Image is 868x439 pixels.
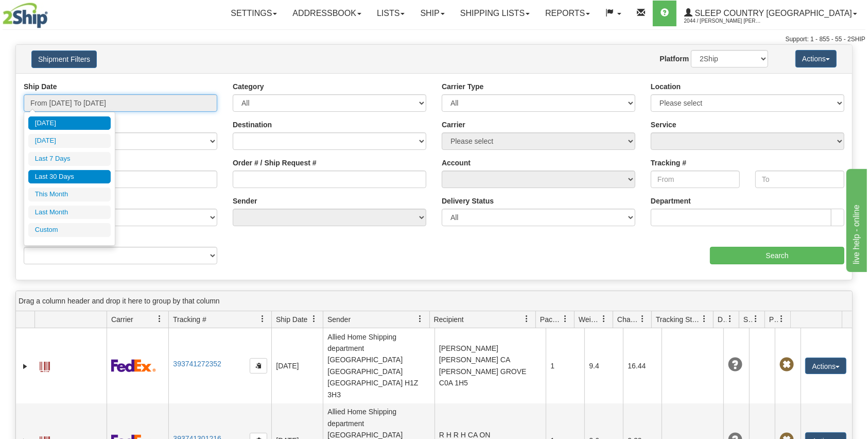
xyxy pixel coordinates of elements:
label: Category [233,81,264,92]
a: Shipping lists [453,1,537,26]
span: Pickup Status [769,314,778,325]
li: Last Month [28,206,111,220]
label: Carrier Type [442,81,483,92]
li: Custom [28,223,111,237]
span: Tracking Status [656,314,701,325]
span: Ship Date [276,314,307,325]
td: [DATE] [271,328,323,403]
span: Sender [327,314,351,325]
span: Recipient [434,314,464,325]
a: Weight filter column settings [595,310,613,328]
button: Shipment Filters [31,50,97,68]
a: Shipment Issues filter column settings [747,310,765,328]
span: Tracking # [173,314,206,325]
span: Shipment Issues [743,314,752,325]
a: Sender filter column settings [412,310,429,328]
label: Service [651,120,676,130]
li: Last 30 Days [28,170,111,184]
a: Lists [369,1,412,26]
span: Pickup Not Assigned [779,358,794,372]
span: Unknown [728,358,742,372]
label: Sender [233,196,257,206]
img: logo2044.jpg [3,3,48,28]
span: Weight [579,314,600,325]
span: Carrier [111,314,133,325]
a: Reports [537,1,598,26]
div: grid grouping header [16,291,852,311]
label: Department [651,196,691,206]
img: 2 - FedEx Express® [111,359,156,372]
li: [DATE] [28,134,111,148]
label: Delivery Status [442,196,494,206]
button: Copy to clipboard [250,358,267,374]
a: Sleep Country [GEOGRAPHIC_DATA] 2044 / [PERSON_NAME] [PERSON_NAME] [676,1,865,26]
td: 16.44 [623,328,662,403]
label: Carrier [442,120,465,130]
span: Packages [540,314,562,325]
td: Allied Home Shipping department [GEOGRAPHIC_DATA] [GEOGRAPHIC_DATA] [GEOGRAPHIC_DATA] H1Z 3H3 [323,328,435,403]
button: Actions [795,50,837,67]
div: live help - online [8,6,95,19]
label: Location [651,81,681,92]
input: To [755,171,844,188]
label: Platform [659,54,689,64]
td: 1 [546,328,584,403]
a: Carrier filter column settings [151,310,168,328]
a: Label [40,357,50,374]
a: Tracking # filter column settings [254,310,271,328]
a: Expand [20,361,30,372]
a: Charge filter column settings [634,310,651,328]
li: This Month [28,188,111,201]
a: Tracking Status filter column settings [696,310,713,328]
label: Order # / Ship Request # [233,158,317,168]
a: Pickup Status filter column settings [773,310,790,328]
td: 9.4 [584,328,623,403]
a: Packages filter column settings [557,310,574,328]
label: Destination [233,120,272,130]
a: Delivery Status filter column settings [721,310,739,328]
a: Ship [412,1,452,26]
label: Account [442,158,471,168]
span: Sleep Country [GEOGRAPHIC_DATA] [692,9,852,18]
li: Last 7 Days [28,152,111,166]
a: 393741272352 [173,360,221,368]
label: Tracking # [651,158,686,168]
li: [DATE] [28,116,111,130]
button: Actions [805,358,846,374]
a: Recipient filter column settings [518,310,535,328]
span: 2044 / [PERSON_NAME] [PERSON_NAME] [684,16,761,26]
span: Charge [617,314,639,325]
label: Ship Date [24,81,57,92]
div: Support: 1 - 855 - 55 - 2SHIP [3,35,865,44]
iframe: chat widget [844,167,867,272]
input: Search [710,247,844,264]
span: Delivery Status [718,314,726,325]
a: Settings [223,1,285,26]
a: Addressbook [285,1,369,26]
input: From [651,171,740,188]
a: Ship Date filter column settings [305,310,323,328]
td: [PERSON_NAME] [PERSON_NAME] CA [PERSON_NAME] GROVE C0A 1H5 [435,328,546,403]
